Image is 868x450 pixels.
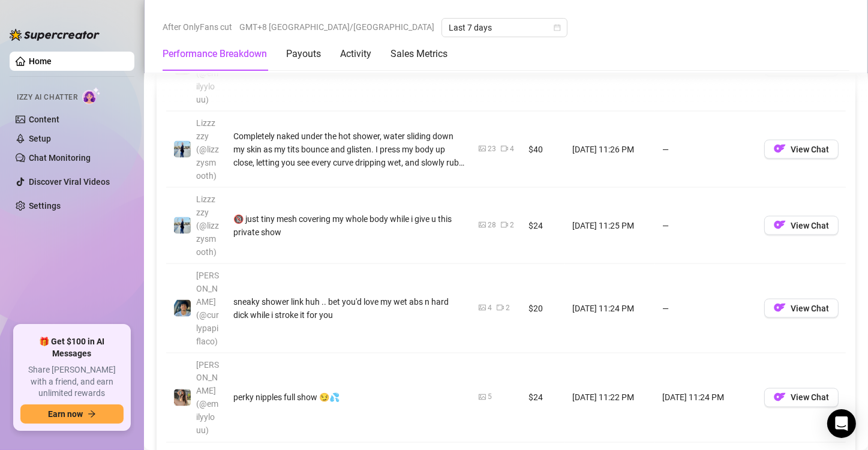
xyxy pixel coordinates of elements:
button: OFView Chat [764,388,839,407]
a: Chat Monitoring [29,153,91,163]
span: arrow-right [88,410,96,418]
td: — [655,264,757,353]
a: Setup [29,134,51,143]
span: Izzy AI Chatter [17,92,77,103]
div: Open Intercom Messenger [827,409,856,438]
img: OF [774,143,786,155]
div: Payouts [286,47,321,61]
img: AI Chatter [82,87,101,104]
span: Lizzzzzy (@lizzzysmooth) [196,118,219,181]
span: [PERSON_NAME] (@curlypapiflaco) [196,271,219,346]
span: [PERSON_NAME] (@emilyylouu) [196,29,219,104]
div: 2 [506,302,510,314]
a: Home [29,56,52,66]
a: OFView Chat [764,306,839,316]
span: Share [PERSON_NAME] with a friend, and earn unlimited rewards [20,364,124,400]
span: picture [479,304,486,311]
div: Activity [340,47,371,61]
span: View Chat [791,393,829,403]
span: video-camera [501,145,508,152]
div: sneaky shower link huh .. bet you'd love my wet abs n hard dick while i stroke it for you [233,295,464,322]
div: 4 [488,302,492,314]
span: video-camera [497,304,504,311]
div: Sales Metrics [391,47,447,61]
div: 23 [488,143,496,155]
img: Lizzzzzy (@lizzzysmooth) [174,141,191,158]
a: Settings [29,201,61,211]
img: OF [774,302,786,314]
td: — [655,188,757,264]
div: 5 [488,392,492,403]
span: View Chat [791,304,829,313]
button: OFView Chat [764,216,839,235]
a: OFView Chat [764,395,839,405]
div: 4 [510,143,514,155]
button: Earn nowarrow-right [20,404,124,424]
td: $24 [521,353,565,443]
a: Content [29,115,59,124]
td: $20 [521,264,565,353]
span: calendar [554,24,561,31]
div: Performance Breakdown [163,47,267,61]
span: Lizzzzzy (@lizzzysmooth) [196,194,219,257]
a: OFView Chat [764,64,839,74]
img: emilylou (@emilyylouu) [174,389,191,406]
td: [DATE] 11:24 PM [565,264,655,353]
div: 🔞 just tiny mesh covering my whole body while i give u this private show [233,212,464,239]
td: [DATE] 11:25 PM [565,188,655,264]
td: [DATE] 11:22 PM [565,353,655,443]
span: [PERSON_NAME] (@emilyylouu) [196,360,219,436]
span: GMT+8 [GEOGRAPHIC_DATA]/[GEOGRAPHIC_DATA] [239,18,434,36]
td: $24 [521,188,565,264]
span: picture [479,145,486,152]
button: OFView Chat [764,299,839,318]
span: View Chat [791,221,829,230]
img: OF [774,219,786,231]
td: [DATE] 11:26 PM [565,112,655,188]
a: OFView Chat [764,223,839,233]
button: OFView Chat [764,140,839,159]
img: Lizzzzzy (@lizzzysmooth) [174,217,191,234]
div: 2 [510,220,514,231]
img: logo-BBDzfeDw.svg [10,29,100,41]
span: After OnlyFans cut [163,18,232,36]
img: Elijah (@curlypapiflaco) [174,300,191,317]
img: OF [774,391,786,403]
td: — [655,112,757,188]
span: 🎁 Get $100 in AI Messages [20,336,124,359]
span: picture [479,221,486,229]
a: Discover Viral Videos [29,177,110,187]
span: picture [479,394,486,401]
span: View Chat [791,145,829,154]
div: 28 [488,220,496,231]
span: Earn now [48,409,83,419]
div: Completely naked under the hot shower, water sliding down my skin as my tits bounce and glisten. ... [233,130,464,169]
div: perky nipples full show 😏💦 [233,391,464,404]
td: [DATE] 11:24 PM [655,353,757,443]
span: video-camera [501,221,508,229]
a: OFView Chat [764,147,839,157]
td: $40 [521,112,565,188]
span: Last 7 days [449,19,560,37]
